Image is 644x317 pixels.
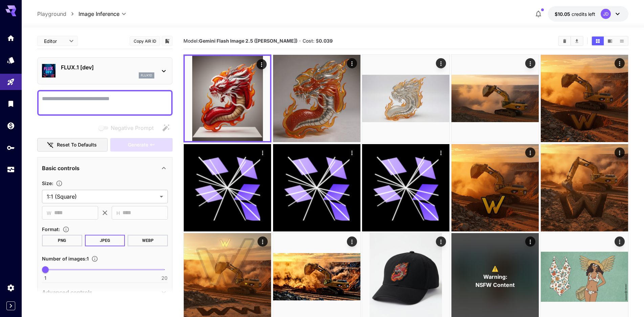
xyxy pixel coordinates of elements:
[615,58,625,68] div: Actions
[183,38,297,44] span: Model:
[42,180,53,186] span: Size :
[53,180,65,187] button: Adjust the dimensions of the generated image by specifying its width and height in pixels, or sel...
[42,284,168,300] div: Advanced controls
[7,99,15,108] div: Library
[592,37,604,45] button: Show media in grid view
[47,209,51,217] span: W
[483,273,507,281] span: Warning:
[541,144,628,231] img: 9k=
[525,148,535,158] div: Actions
[199,38,297,44] b: Gemini Flash Image 2.5 ([PERSON_NAME])
[42,164,80,172] p: Basic controls
[6,301,15,310] button: Expand sidebar
[436,236,446,247] div: Actions
[42,160,168,176] div: Basic controls
[436,58,446,68] div: Actions
[7,143,15,152] div: API Keys
[604,37,616,45] button: Show media in video view
[7,78,15,86] div: Playground
[258,236,268,247] div: Actions
[42,235,82,246] button: PNG
[591,36,628,46] div: Show media in grid viewShow media in video viewShow media in list view
[42,256,89,262] span: Number of images : 1
[451,55,539,142] img: 9k=
[7,284,15,292] div: Settings
[559,37,571,45] button: Clear All
[362,55,449,142] img: Z
[525,236,535,247] div: Actions
[601,9,611,19] div: JD
[616,37,628,45] button: Show media in list view
[44,275,46,281] span: 1
[164,37,170,45] button: Add to library
[185,56,270,141] img: 9k=
[555,10,595,18] div: $10.05473
[548,6,628,22] button: $10.05473JD
[299,37,301,45] p: ·
[7,34,15,42] div: Home
[451,144,539,231] img: 9k=
[42,61,168,81] div: FLUX.1 [dev]flux1d
[116,209,120,217] span: H
[128,235,168,246] button: WEBP
[37,10,66,18] a: Playground
[7,121,15,130] div: Wallet
[558,36,583,46] div: Clear AllDownload All
[47,193,157,201] span: 1:1 (Square)
[130,36,160,46] button: Copy AIR ID
[303,38,333,44] span: Cost: $
[111,124,154,132] span: Negative Prompt
[37,10,79,18] nav: breadcrumb
[161,275,168,281] span: 20
[257,59,267,69] div: Actions
[615,148,625,158] div: Actions
[555,11,572,17] span: $10.05
[89,255,101,262] button: Specify how many images to generate in a single request. Each image generation will be charged se...
[7,165,15,174] div: Usage
[37,138,108,152] button: Reset to defaults
[79,10,119,18] span: Image Inference
[258,148,268,158] div: Actions
[273,55,360,142] img: 2Q==
[347,58,357,68] div: Actions
[347,236,357,247] div: Actions
[319,38,333,44] b: 0.039
[141,73,152,78] p: flux1d
[572,11,595,17] span: credits left
[7,56,15,64] div: Models
[615,236,625,247] div: Actions
[525,58,535,68] div: Actions
[61,63,154,71] p: FLUX.1 [dev]
[44,38,65,45] span: Editor
[42,226,60,232] span: Format :
[475,281,515,289] span: NSFW Content
[97,123,159,132] span: Negative prompts are not compatible with the selected model.
[436,148,446,158] div: Actions
[347,148,357,158] div: Actions
[60,226,72,233] button: Choose the file format for the output image.
[492,265,498,273] span: ⚠️
[85,235,125,246] button: JPEG
[571,37,583,45] button: Download All
[541,55,628,142] img: 9k=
